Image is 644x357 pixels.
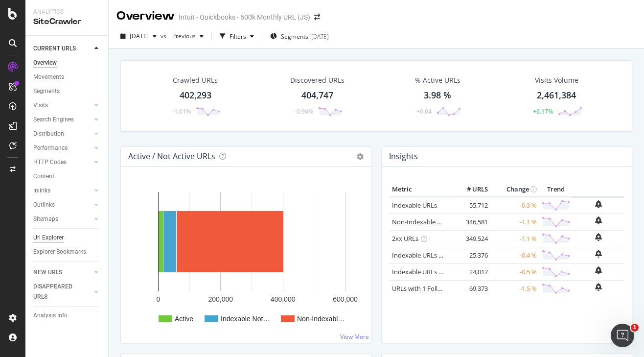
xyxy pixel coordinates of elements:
[173,75,218,85] div: Crawled URLs
[179,12,310,22] div: Intuit - Quickbooks - 600k Monthly URL (JS)
[392,251,474,260] a: Indexable URLs with Bad H1
[33,8,100,16] div: Analytics
[595,266,602,274] div: bell-plus
[389,150,418,163] h4: Insights
[424,89,451,102] div: 3.98 %
[33,143,92,153] a: Performance
[33,115,92,125] a: Search Engines
[490,247,539,263] td: -0.4 %
[33,86,101,96] a: Segments
[208,295,233,303] text: 200,000
[451,263,490,280] td: 24,017
[537,89,576,102] div: 2,461,384
[631,324,639,332] span: 1
[33,233,101,243] a: Url Explorer
[533,107,553,116] div: +6.17%
[595,283,602,291] div: bell-plus
[33,171,54,182] div: Content
[390,182,451,197] th: Metric
[33,282,92,302] a: DISAPPEARED URLS
[175,315,193,323] text: Active
[392,267,499,276] a: Indexable URLs with Bad Description
[415,75,460,85] div: % Active URLs
[33,44,76,54] div: CURRENT URLS
[392,234,418,243] a: 2xx URLs
[595,200,602,208] div: bell-plus
[33,267,62,278] div: NEW URLS
[130,32,149,40] span: 2025 Aug. 15th
[230,32,246,41] div: Filters
[392,201,437,210] a: Indexable URLs
[392,217,452,226] a: Non-Indexable URLs
[129,182,363,335] svg: A chart.
[490,263,539,280] td: -0.5 %
[266,28,333,44] button: Segments[DATE]
[490,182,539,197] th: Change
[490,214,539,230] td: -1.1 %
[33,129,92,139] a: Distribution
[180,89,211,102] div: 402,293
[33,100,48,111] div: Visits
[33,186,50,196] div: Inlinks
[33,72,101,82] a: Movements
[595,216,602,224] div: bell-plus
[116,28,161,44] button: [DATE]
[33,157,92,167] a: HTTP Codes
[451,197,490,214] td: 55,712
[33,115,74,125] div: Search Engines
[33,186,92,196] a: Inlinks
[33,247,101,257] a: Explorer Bookmarks
[33,157,67,167] div: HTTP Codes
[333,295,358,303] text: 600,000
[281,32,308,41] span: Segments
[33,16,100,27] div: SiteCrawler
[33,247,86,257] div: Explorer Bookmarks
[535,75,578,85] div: Visits Volume
[33,58,101,68] a: Overview
[33,214,92,224] a: Sitemaps
[340,333,369,341] a: View More
[490,197,539,214] td: -0.3 %
[33,200,92,210] a: Outlinks
[301,89,333,102] div: 404,747
[33,214,58,224] div: Sitemaps
[271,295,296,303] text: 400,000
[33,143,68,153] div: Performance
[161,32,168,40] span: vs
[595,250,602,258] div: bell-plus
[611,324,634,347] iframe: Intercom live chat
[216,28,258,44] button: Filters
[172,107,191,116] div: -1.01%
[33,310,68,321] div: Analysis Info
[295,107,313,116] div: -0.96%
[168,32,196,40] span: Previous
[221,315,270,323] text: Indexable Not…
[451,247,490,263] td: 25,376
[595,233,602,241] div: bell-plus
[157,295,161,303] text: 0
[116,8,175,24] div: Overview
[33,72,64,82] div: Movements
[314,14,320,21] div: arrow-right-arrow-left
[33,44,92,54] a: CURRENT URLS
[33,58,57,68] div: Overview
[33,129,64,139] div: Distribution
[392,284,464,293] a: URLs with 1 Follow Inlink
[490,280,539,297] td: -1.5 %
[416,107,432,116] div: +0.04
[33,171,101,182] a: Content
[451,214,490,230] td: 346,581
[33,233,64,243] div: Url Explorer
[490,230,539,247] td: -1.1 %
[311,32,329,41] div: [DATE]
[33,100,92,111] a: Visits
[128,150,215,163] h4: Active / Not Active URLs
[357,153,364,160] i: Options
[451,280,490,297] td: 69,373
[539,182,573,197] th: Trend
[290,75,345,85] div: Discovered URLs
[451,230,490,247] td: 349,524
[33,310,101,321] a: Analysis Info
[33,86,60,96] div: Segments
